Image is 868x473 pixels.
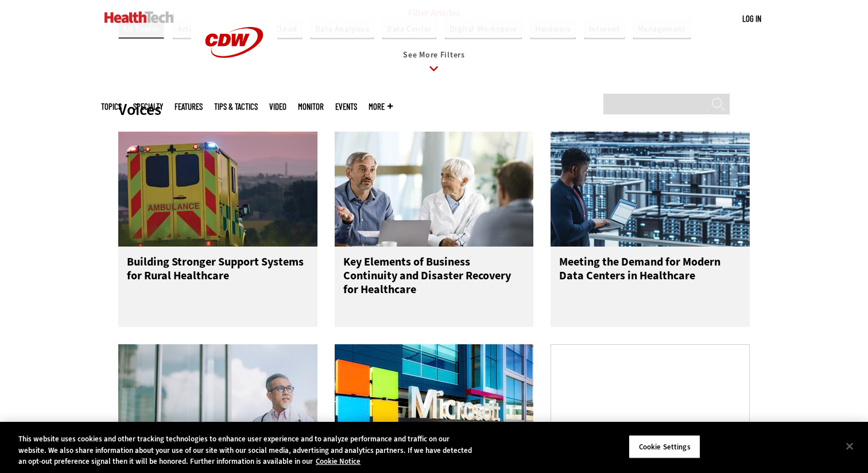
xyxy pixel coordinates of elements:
span: Specialty [133,102,163,111]
img: Microsoft building [335,344,534,459]
a: Video [269,102,286,111]
a: Features [175,102,203,111]
span: Topics [101,102,122,111]
a: incident response team discusses around a table Key Elements of Business Continuity and Disaster ... [335,132,534,327]
h3: Meeting the Demand for Modern Data Centers in Healthcare [559,255,741,301]
div: This website uses cookies and other tracking technologies to enhance user experience and to analy... [18,433,478,467]
a: CDW [191,76,277,88]
img: Home [104,11,174,23]
h3: Key Elements of Business Continuity and Disaster Recovery for Healthcare [343,255,525,301]
img: engineer with laptop overlooking data center [551,132,750,247]
div: User menu [742,13,761,25]
h3: Building Stronger Support Systems for Rural Healthcare [127,255,309,301]
a: engineer with laptop overlooking data center Meeting the Demand for Modern Data Centers in Health... [551,132,750,327]
a: More information about your privacy [316,456,361,466]
img: ambulance driving down country road at sunset [118,132,317,247]
button: Close [837,433,862,459]
img: doctor in front of clouds and reflective building [118,344,317,459]
a: ambulance driving down country road at sunset Building Stronger Support Systems for Rural Healthcare [118,132,317,327]
button: Cookie Settings [629,434,700,459]
span: More [369,102,393,111]
a: Tips & Tactics [214,102,258,111]
div: Voices [118,99,750,120]
a: MonITor [298,102,324,111]
img: incident response team discusses around a table [335,132,534,247]
a: Events [335,102,357,111]
a: Log in [742,13,761,24]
